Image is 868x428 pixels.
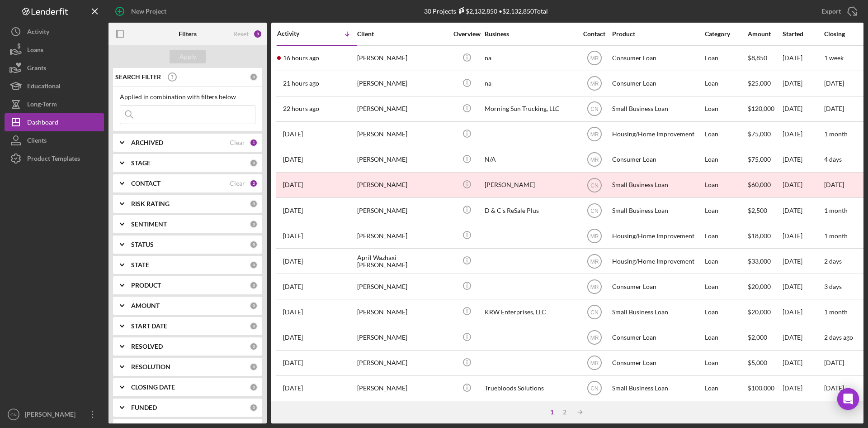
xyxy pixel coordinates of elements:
[357,72,448,96] div: [PERSON_NAME]
[590,182,598,188] text: CN
[590,207,598,214] text: CN
[250,342,258,351] div: 0
[5,149,104,168] button: Product Templates
[748,283,771,290] span: $20,000
[824,283,842,290] time: 3 days
[179,30,197,38] b: Filters
[485,30,575,38] div: Business
[250,139,258,147] div: 1
[10,412,17,417] text: CN
[179,50,196,63] div: Apply
[824,207,848,214] time: 1 month
[283,334,303,341] time: 2025-10-02 21:13
[590,131,599,138] text: MR
[824,54,844,62] time: 1 week
[424,7,548,15] div: 30 Projects • $2,132,850 Total
[131,343,163,350] b: RESOLVED
[23,405,81,426] div: [PERSON_NAME]
[783,224,823,248] div: [DATE]
[485,72,575,96] div: na
[612,198,703,222] div: Small Business Loan
[748,257,771,265] span: $33,000
[131,2,166,20] div: New Project
[783,122,823,146] div: [DATE]
[705,249,747,273] div: Loan
[5,23,104,41] button: Activity
[108,2,175,20] button: New Project
[283,80,319,87] time: 2025-10-14 16:20
[612,173,703,197] div: Small Business Loan
[131,363,170,370] b: RESOLUTION
[250,363,258,371] div: 0
[748,207,767,214] span: $2,500
[357,249,448,273] div: April Wazhaxi-[PERSON_NAME]
[748,105,774,112] span: $120,000
[748,384,774,392] span: $100,000
[357,274,448,298] div: [PERSON_NAME]
[590,385,598,392] text: CN
[450,30,484,38] div: Overview
[283,232,303,240] time: 2025-10-09 14:58
[612,376,703,400] div: Small Business Loan
[27,59,46,79] div: Grants
[357,376,448,400] div: [PERSON_NAME]
[131,322,167,330] b: START DATE
[283,54,319,62] time: 2025-10-14 21:12
[131,384,175,391] b: CLOSING DATE
[748,54,767,62] span: $8,850
[277,30,317,37] div: Activity
[558,409,571,416] div: 2
[357,198,448,222] div: [PERSON_NAME]
[27,113,58,134] div: Dashboard
[5,131,104,149] a: Clients
[590,233,599,239] text: MR
[250,179,258,188] div: 2
[357,30,448,38] div: Client
[705,376,747,400] div: Loan
[131,180,160,187] b: CONTACT
[705,148,747,172] div: Loan
[357,300,448,324] div: [PERSON_NAME]
[230,180,245,187] div: Clear
[783,300,823,324] div: [DATE]
[485,97,575,121] div: Morning Sun Trucking, LLC
[27,41,43,61] div: Loans
[357,148,448,172] div: [PERSON_NAME]
[27,131,47,152] div: Clients
[170,50,206,63] button: Apply
[357,224,448,248] div: [PERSON_NAME]
[824,79,844,87] time: [DATE]
[705,224,747,248] div: Loan
[250,322,258,330] div: 0
[357,97,448,121] div: [PERSON_NAME]
[250,200,258,208] div: 0
[5,95,104,113] a: Long-Term
[824,130,848,138] time: 1 month
[748,79,771,87] span: $25,000
[131,159,151,167] b: STAGE
[705,326,747,350] div: Loan
[485,376,575,400] div: Truebloods Solutions
[824,155,842,163] time: 4 days
[456,7,497,15] div: $2,132,850
[250,404,258,412] div: 0
[131,261,149,269] b: STATE
[590,335,599,341] text: MR
[612,224,703,248] div: Housing/Home Improvement
[705,300,747,324] div: Loan
[5,41,104,59] button: Loans
[131,139,163,146] b: ARCHIVED
[783,148,823,172] div: [DATE]
[590,157,599,163] text: MR
[27,23,49,43] div: Activity
[131,404,157,411] b: FUNDED
[705,351,747,375] div: Loan
[612,30,703,38] div: Product
[824,359,844,366] time: [DATE]
[705,173,747,197] div: Loan
[824,232,848,240] time: 1 month
[5,77,104,95] button: Educational
[783,376,823,400] div: [DATE]
[824,308,848,316] time: 1 month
